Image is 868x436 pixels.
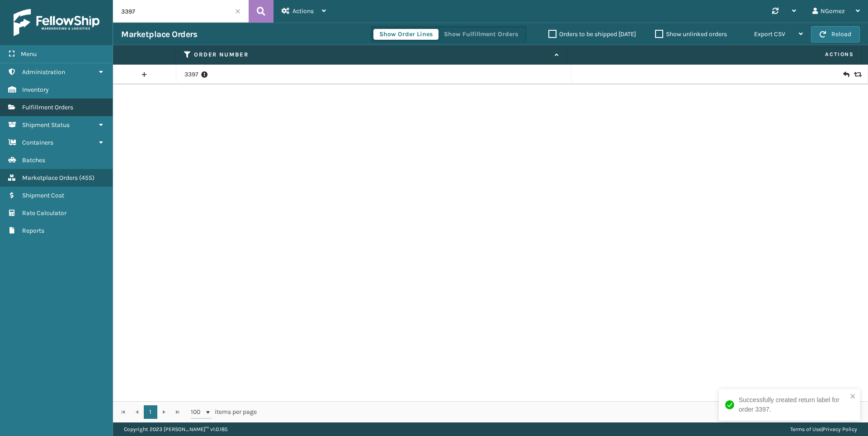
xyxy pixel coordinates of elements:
span: Shipment Cost [22,192,64,199]
a: 3397 [184,70,198,79]
span: 100 [191,408,204,417]
div: Successfully created return label for order 3397. [739,395,847,414]
i: Replace [854,71,859,78]
span: Reports [22,227,44,234]
i: Create Return Label [843,70,849,79]
img: logo [14,9,99,36]
span: Administration [22,68,65,76]
label: Orders to be shipped [DATE] [548,30,636,38]
span: Rate Calculator [22,209,66,217]
div: 1 - 1 of 1 items [269,408,858,417]
span: Actions [292,7,314,15]
button: close [850,393,856,401]
a: 1 [144,405,157,419]
span: Fulfillment Orders [22,103,73,111]
label: Show unlinked orders [655,30,727,38]
span: Shipment Status [22,121,70,129]
button: Reload [811,26,860,42]
button: Show Fulfillment Orders [438,29,524,40]
span: Menu [21,50,37,58]
p: Copyright 2023 [PERSON_NAME]™ v 1.0.185 [124,422,228,436]
span: items per page [191,405,257,419]
h3: Marketplace Orders [121,29,197,40]
span: Batches [22,156,45,164]
button: Show Order Lines [373,29,439,40]
span: Containers [22,139,53,146]
span: Actions [571,47,859,62]
span: Marketplace Orders [22,174,78,182]
span: ( 455 ) [79,174,94,182]
label: Order Number [194,51,550,59]
span: Inventory [22,86,49,94]
span: Export CSV [754,30,785,38]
